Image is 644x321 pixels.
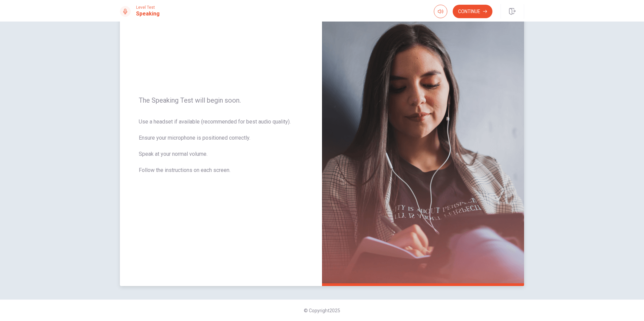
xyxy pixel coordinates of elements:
span: Level Test [136,5,160,10]
span: © Copyright 2025 [304,308,340,313]
span: The Speaking Test will begin soon. [139,96,303,104]
button: Continue [453,5,492,18]
h1: Speaking [136,10,160,18]
span: Use a headset if available (recommended for best audio quality). Ensure your microphone is positi... [139,118,303,182]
